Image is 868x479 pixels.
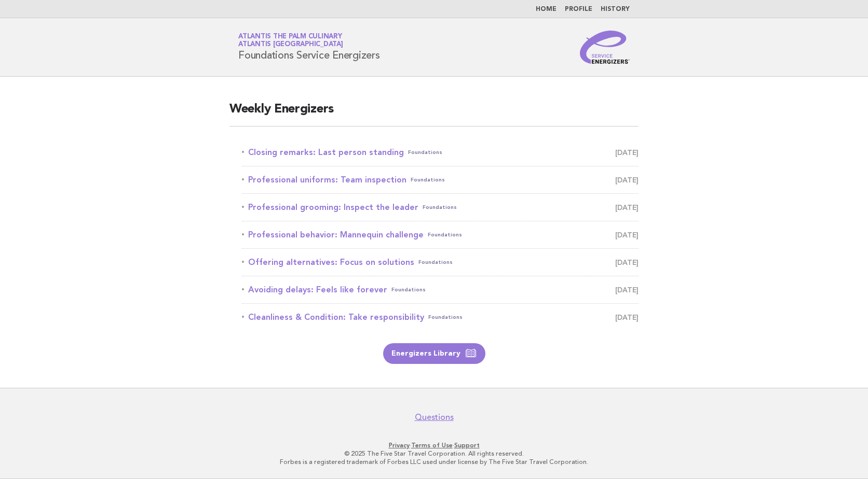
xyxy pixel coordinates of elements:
[615,173,639,187] span: [DATE]
[242,173,639,187] a: Professional uniforms: Team inspectionFoundations [DATE]
[238,34,380,61] h1: Foundations Service Energizers
[389,442,410,449] a: Privacy
[242,310,639,325] a: Cleanliness & Condition: Take responsibilityFoundations [DATE]
[411,442,453,449] a: Terms of Use
[116,449,752,458] p: © 2025 The Five Star Travel Corporation. All rights reserved.
[242,255,639,270] a: Offering alternatives: Focus on solutionsFoundations [DATE]
[116,458,752,466] p: Forbes is a registered trademark of Forbes LLC used under license by The Five Star Travel Corpora...
[428,310,463,325] span: Foundations
[418,255,453,270] span: Foundations
[615,310,639,325] span: [DATE]
[238,41,343,48] span: Atlantis [GEOGRAPHIC_DATA]
[229,101,639,126] h2: Weekly Energizers
[383,343,485,364] a: Energizers Library
[415,412,454,422] a: Questions
[242,200,639,215] a: Professional grooming: Inspect the leaderFoundations [DATE]
[536,6,557,12] a: Home
[238,33,343,48] a: Atlantis The Palm CulinaryAtlantis [GEOGRAPHIC_DATA]
[615,283,639,297] span: [DATE]
[242,145,639,160] a: Closing remarks: Last person standingFoundations [DATE]
[116,441,752,449] p: · ·
[601,6,630,12] a: History
[423,200,457,215] span: Foundations
[454,442,480,449] a: Support
[615,145,639,160] span: [DATE]
[391,283,426,297] span: Foundations
[615,255,639,270] span: [DATE]
[428,228,462,242] span: Foundations
[615,200,639,215] span: [DATE]
[242,283,639,297] a: Avoiding delays: Feels like foreverFoundations [DATE]
[580,31,630,64] img: Service Energizers
[615,228,639,242] span: [DATE]
[565,6,592,12] a: Profile
[242,228,639,242] a: Professional behavior: Mannequin challengeFoundations [DATE]
[408,145,442,160] span: Foundations
[411,173,445,187] span: Foundations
